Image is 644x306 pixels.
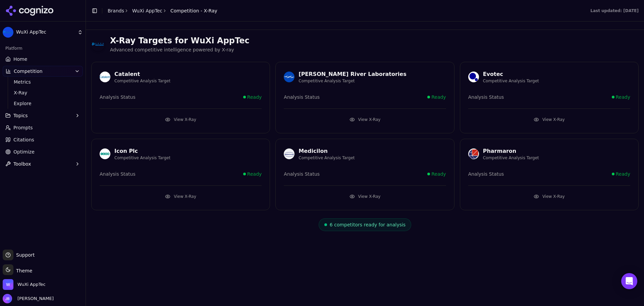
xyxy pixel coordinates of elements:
[13,161,31,167] span: Toolbox
[13,148,35,155] span: Optimize
[14,79,72,85] span: Metrics
[100,114,262,125] button: View X-Ray
[3,43,83,54] div: Platform
[299,155,355,161] p: Competitive Analysis Target
[13,124,33,131] span: Prompts
[483,155,539,161] p: Competitive Analysis Target
[108,7,217,14] nav: breadcrumb
[468,148,479,159] img: pharmaron
[13,136,34,143] span: Citations
[100,148,110,159] img: icon plc
[100,171,136,177] span: Analysis Status
[13,56,27,62] span: Home
[247,171,262,177] span: Ready
[468,94,504,100] span: Analysis Status
[431,171,446,177] span: Ready
[108,8,124,13] a: Brands
[100,94,136,100] span: Analysis Status
[3,66,83,77] button: Competition
[110,46,639,54] p: Advanced competitive intelligence powered by X-ray
[110,35,639,46] h3: X-Ray Targets for WuXi AppTec
[468,191,630,202] button: View X-Ray
[170,7,217,14] span: Competition - X-Ray
[284,114,446,125] button: View X-Ray
[16,29,75,35] span: WuXi AppTec
[15,296,54,302] span: [PERSON_NAME]
[299,147,355,155] div: Medicilon
[468,114,630,125] button: View X-Ray
[284,148,294,159] img: medicilon
[114,78,170,84] p: Competitive Analysis Target
[616,94,630,100] span: Ready
[17,281,46,288] span: WuXi AppTec
[3,27,13,38] img: WuXi AppTec
[3,279,13,290] img: WuXi AppTec
[14,100,72,107] span: Explore
[132,7,162,14] a: WuXi AppTec
[590,8,639,13] div: Last updated: [DATE]
[299,78,406,84] p: Competitive Analysis Target
[284,171,320,177] span: Analysis Status
[431,94,446,100] span: Ready
[11,77,75,87] a: Metrics
[114,147,170,155] div: Icon Plc
[284,191,446,202] button: View X-Ray
[621,273,637,289] div: Open Intercom Messenger
[100,72,110,82] img: catalent
[3,146,83,157] a: Optimize
[11,88,75,97] a: X-Ray
[14,89,72,96] span: X-Ray
[13,268,32,273] span: Theme
[114,155,170,161] p: Competitive Analysis Target
[100,191,262,202] button: View X-Ray
[3,122,83,133] a: Prompts
[3,294,54,303] button: Open user button
[3,54,83,64] a: Home
[91,38,105,51] img: WuXi AppTec
[483,78,539,84] p: Competitive Analysis Target
[14,68,43,75] span: Competition
[3,279,46,290] button: Open organization switcher
[284,94,320,100] span: Analysis Status
[13,112,28,119] span: Topics
[468,72,479,82] img: evotec
[13,252,35,258] span: Support
[3,134,83,145] a: Citations
[3,110,83,121] button: Topics
[483,147,539,155] div: Pharmaron
[616,171,630,177] span: Ready
[468,171,504,177] span: Analysis Status
[3,294,12,303] img: Josef Bookert
[11,99,75,108] a: Explore
[114,70,170,78] div: Catalent
[330,221,406,228] span: 6 competitors ready for analysis
[483,70,539,78] div: Evotec
[299,70,406,78] div: [PERSON_NAME] River Laboratories
[3,159,83,169] button: Toolbox
[247,94,262,100] span: Ready
[284,72,294,82] img: charles river laboratories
